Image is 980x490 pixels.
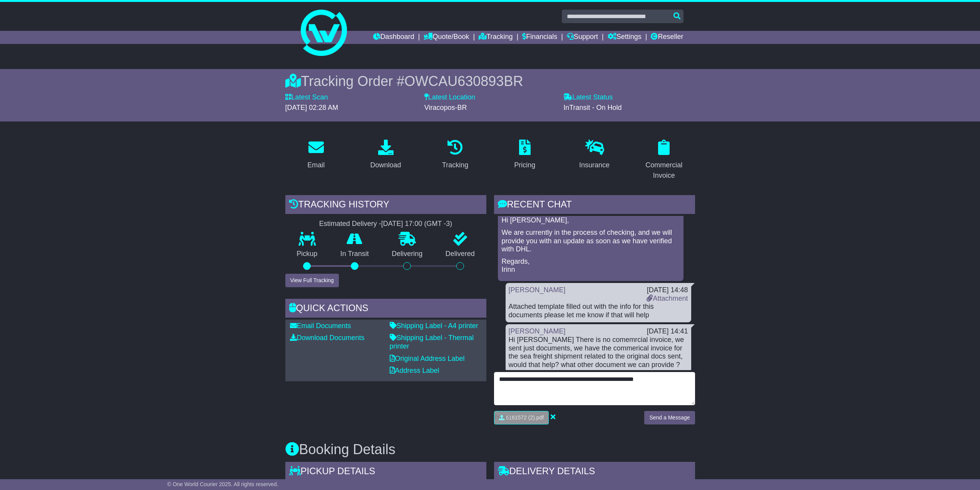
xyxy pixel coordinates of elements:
[285,442,695,457] h3: Booking Details
[285,299,486,320] div: Quick Actions
[285,462,486,483] div: Pickup Details
[380,250,434,258] p: Delivering
[290,334,365,342] a: Download Documents
[370,160,401,170] div: Download
[509,286,566,294] a: [PERSON_NAME]
[579,160,610,170] div: Insurance
[390,334,474,350] a: Shipping Label - Thermal printer
[390,355,465,362] a: Original Address Label
[285,250,329,258] p: Pickup
[563,93,613,102] label: Latest Status
[494,195,695,216] div: RECENT CHAT
[647,295,688,302] a: Attachment
[390,322,478,330] a: Shipping Label - A4 printer
[494,462,695,483] div: Delivery Details
[437,137,473,173] a: Tracking
[424,31,469,44] a: Quote/Book
[563,104,622,111] span: InTransit - On Hold
[608,31,642,44] a: Settings
[479,31,513,44] a: Tracking
[514,160,535,170] div: Pricing
[365,137,406,173] a: Download
[644,411,695,424] button: Send a Message
[509,303,688,319] div: Attached template filled out with the info for this documents please let me know if that will help
[522,31,557,44] a: Financials
[285,274,339,287] button: View Full Tracking
[285,93,328,102] label: Latest Scan
[651,31,683,44] a: Reseller
[633,137,695,184] a: Commercial Invoice
[390,367,439,374] a: Address Label
[329,250,380,258] p: In Transit
[509,336,688,369] div: Hi [PERSON_NAME] There is no comemrcial invoice, we sent just documents, we have the commerical i...
[502,258,680,274] p: Regards, Irinn
[285,73,695,89] div: Tracking Order #
[434,250,486,258] p: Delivered
[502,216,680,225] p: Hi [PERSON_NAME],
[373,31,414,44] a: Dashboard
[647,286,688,295] div: [DATE] 14:48
[424,93,475,102] label: Latest Location
[285,104,338,111] span: [DATE] 02:28 AM
[290,322,351,330] a: Email Documents
[502,229,680,254] p: We are currently in the process of checking, and we will provide you with an update as soon as we...
[647,327,688,336] div: [DATE] 14:41
[381,220,452,228] div: [DATE] 17:00 (GMT -3)
[424,104,467,111] span: Viracopos-BR
[285,195,486,216] div: Tracking history
[509,137,540,173] a: Pricing
[567,31,598,44] a: Support
[302,137,330,173] a: Email
[307,160,325,170] div: Email
[509,327,566,335] a: [PERSON_NAME]
[167,481,278,487] span: © One World Courier 2025. All rights reserved.
[574,137,615,173] a: Insurance
[638,160,690,181] div: Commercial Invoice
[404,73,523,89] span: OWCAU630893BR
[285,220,486,228] div: Estimated Delivery -
[442,160,468,170] div: Tracking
